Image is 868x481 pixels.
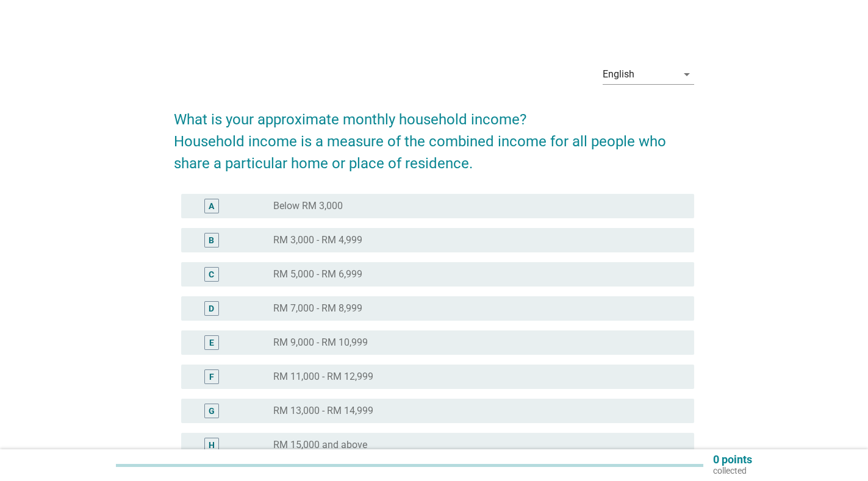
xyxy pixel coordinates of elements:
i: arrow_drop_down [680,67,694,82]
p: collected [713,465,752,476]
div: A [209,200,214,213]
p: 0 points [713,454,752,465]
label: RM 13,000 - RM 14,999 [273,405,373,417]
label: RM 5,000 - RM 6,999 [273,268,362,280]
div: B [209,234,214,247]
div: English [603,69,634,80]
div: G [209,405,215,418]
div: D [209,302,214,315]
div: H [209,439,215,452]
label: RM 3,000 - RM 4,999 [273,234,362,246]
label: RM 11,000 - RM 12,999 [273,371,373,383]
label: RM 7,000 - RM 8,999 [273,302,362,315]
h2: What is your approximate monthly household income? Household income is a measure of the combined ... [174,96,694,174]
div: E [209,337,214,349]
label: Below RM 3,000 [273,200,343,212]
label: RM 15,000 and above [273,439,367,451]
div: C [209,268,214,281]
div: F [209,371,214,383]
label: RM 9,000 - RM 10,999 [273,337,368,349]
